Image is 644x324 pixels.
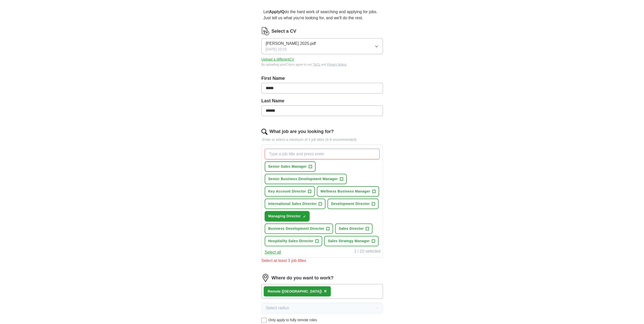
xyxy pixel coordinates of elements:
label: Where do you want to work? [272,275,334,281]
button: Select radius [261,303,383,313]
label: Last Name [261,98,383,104]
span: [DATE] 10:23 [266,47,287,52]
span: International Sales Director [268,201,317,206]
button: Senior Business Development Manager [265,174,347,184]
span: Managing Director [268,214,301,219]
button: Managing Director✓ [265,211,310,221]
span: Sales Director [339,226,364,231]
span: Wellness Business Manager [320,189,370,194]
span: [PERSON_NAME] 2025.pdf [266,41,316,47]
span: × [324,288,327,294]
img: search.png [261,129,267,135]
label: First Name [261,75,383,82]
div: 1 / 10 selected [354,248,380,255]
label: Select a CV [272,28,296,35]
button: Key Account Director [265,186,315,197]
button: Wellness Business Manager [317,186,379,197]
button: Business Development Director [265,223,333,234]
a: Privacy Notice [327,63,346,66]
strong: ApplyIQ [269,10,284,14]
button: Development Director [327,199,378,209]
span: Development Director [331,201,369,206]
button: Sales Strategy Manager [324,236,379,246]
span: Sales Strategy Manager [328,238,370,244]
span: ✓ [303,215,306,219]
div: Remote ([GEOGRAPHIC_DATA]) [268,289,322,294]
span: Hospitality Sales Director [268,238,314,244]
button: Hospitality Sales Director [265,236,322,246]
img: CV Icon [261,27,269,35]
button: × [324,288,327,295]
span: Senior Sales Manager [268,164,307,169]
button: Senior Sales Manager [265,161,316,172]
span: Only apply to fully remote roles [268,317,317,323]
input: Only apply to fully remote roles [261,318,266,323]
img: location.png [261,274,269,282]
p: Enter or select a minimum of 3 job titles (4-8 recommended) [261,137,383,142]
button: [PERSON_NAME] 2025.pdf[DATE] 10:23 [261,38,383,54]
button: International Sales Director [265,199,326,209]
span: Key Account Director [268,189,306,194]
span: Senior Business Development Manager [268,176,338,182]
a: T&Cs [313,63,320,66]
span: Select radius [266,305,289,311]
button: Select all [265,249,281,255]
input: Type a job title and press enter [265,149,380,159]
span: Business Development Director [268,226,324,231]
div: By uploading your CV you agree to our and . [261,62,383,67]
label: What job are you looking for? [269,128,334,135]
p: Let do the hard work of searching and applying for jobs. Just tell us what you're looking for, an... [261,7,383,23]
button: Sales Director [335,223,372,234]
button: Upload a differentCV [261,57,294,62]
div: Select at least 3 job titles [261,258,383,264]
